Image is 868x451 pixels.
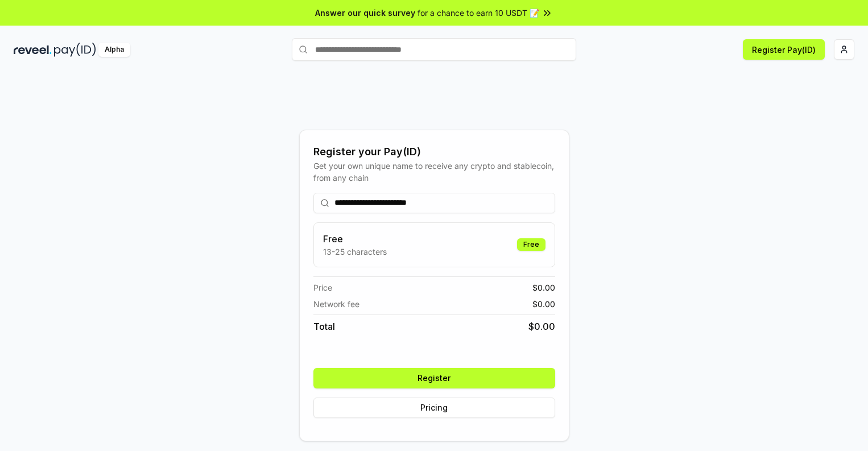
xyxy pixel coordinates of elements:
[313,282,332,293] span: Price
[98,43,130,57] div: Alpha
[313,320,335,333] span: Total
[313,398,555,418] button: Pricing
[528,320,555,333] span: $ 0.00
[313,144,555,160] div: Register your Pay(ID)
[323,232,387,246] h3: Free
[14,43,52,57] img: reveel_dark
[743,39,825,60] button: Register Pay(ID)
[313,160,555,184] div: Get your own unique name to receive any crypto and stablecoin, from any chain
[54,43,96,57] img: pay_id
[517,238,545,251] div: Free
[313,298,359,310] span: Network fee
[313,368,555,388] button: Register
[323,246,387,258] p: 13-25 characters
[532,282,555,293] span: $ 0.00
[315,7,415,19] span: Answer our quick survey
[532,298,555,310] span: $ 0.00
[418,7,539,19] span: for a chance to earn 10 USDT 📝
